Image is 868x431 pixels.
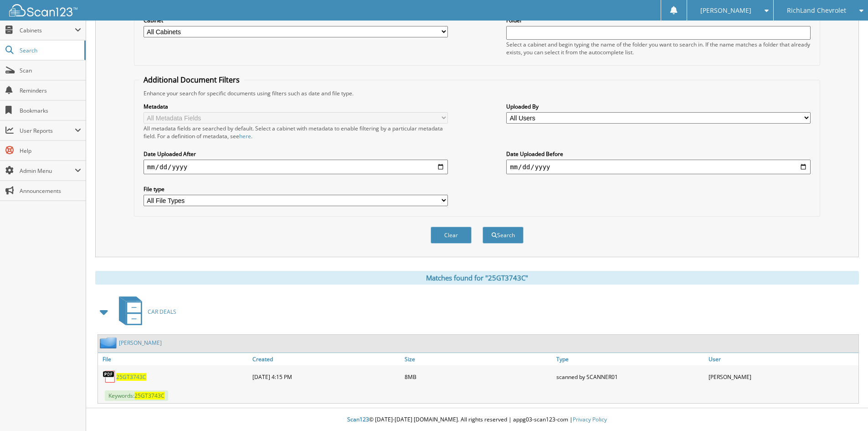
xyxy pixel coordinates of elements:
legend: Additional Document Filters [139,75,244,85]
label: Date Uploaded Before [506,150,811,158]
div: Enhance your search for specific documents using filters such as date and file type. [139,89,815,97]
div: Select a cabinet and begin typing the name of the folder you want to search in. If the name match... [506,41,811,56]
img: folder2.png [100,337,119,348]
a: Privacy Policy [573,415,607,423]
a: User [706,353,858,365]
div: [PERSON_NAME] [706,368,858,386]
div: scanned by SCANNER01 [554,368,706,386]
span: Announcements [20,187,81,195]
label: File type [144,185,448,193]
span: Search [20,47,80,54]
a: Type [554,353,706,365]
span: Scan123 [347,415,369,423]
span: Scan [20,67,81,74]
div: [DATE] 4:15 PM [250,368,402,386]
label: Date Uploaded After [144,150,448,158]
span: 25GT3743C [134,392,164,400]
a: 25GT3743C [116,373,146,381]
div: © [DATE]-[DATE] [DOMAIN_NAME]. All rights reserved | appg03-scan123-com | [86,409,868,431]
button: Clear [431,227,472,244]
span: Reminders [20,87,81,94]
img: PDF.png [103,370,116,384]
iframe: Chat Widget [822,387,868,431]
span: RichLand Chevrolet [787,8,846,13]
img: scan123-logo-white.svg [9,4,77,16]
span: Cabinets [20,26,75,34]
span: [PERSON_NAME] [700,8,751,13]
span: Keywords: [105,390,168,401]
label: Metadata [144,103,448,110]
a: Created [250,353,402,365]
span: Bookmarks [20,107,81,114]
a: CAR DEALS [113,294,176,330]
a: [PERSON_NAME] [119,339,162,347]
button: Search [483,227,524,244]
span: Admin Menu [20,167,75,175]
div: 8MB [402,368,555,386]
span: CAR DEALS [148,308,176,316]
a: Size [402,353,555,365]
div: All metadata fields are searched by default. Select a cabinet with metadata to enable filtering b... [144,125,448,140]
label: Uploaded By [506,103,811,110]
input: start [144,160,448,174]
span: Help [20,147,81,155]
span: User Reports [20,127,75,135]
input: end [506,160,811,174]
a: here [239,132,251,140]
div: Matches found for "25GT3743C" [95,271,859,285]
a: File [98,353,250,365]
